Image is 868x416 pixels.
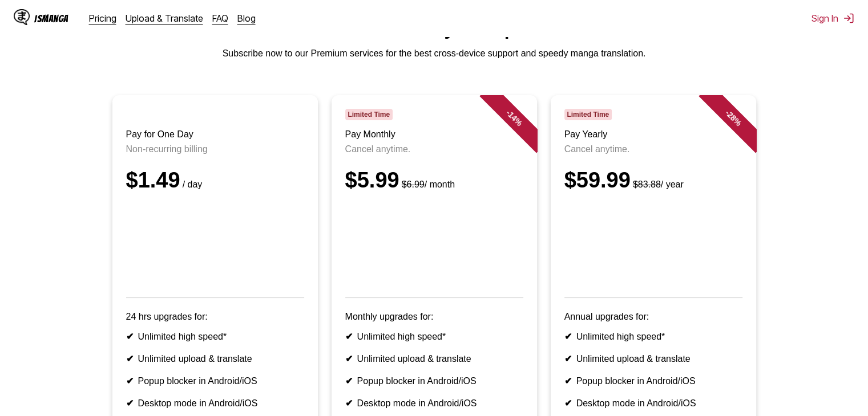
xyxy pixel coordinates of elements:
[126,376,134,386] b: ✔
[126,331,304,342] li: Unlimited high speed*
[564,398,572,408] b: ✔
[34,13,68,24] div: IsManga
[345,354,353,364] b: ✔
[126,398,134,408] b: ✔
[402,180,425,189] s: $6.99
[126,353,304,364] li: Unlimited upload & translate
[812,13,854,24] button: Sign In
[14,9,30,25] img: IsManga Logo
[14,9,89,27] a: IsManga LogoIsManga
[237,13,256,24] a: Blog
[564,376,742,386] li: Popup blocker in Android/iOS
[564,398,742,409] li: Desktop mode in Android/iOS
[126,129,304,140] h3: Pay for One Day
[564,354,572,364] b: ✔
[180,180,203,189] small: / day
[345,144,523,154] p: Cancel anytime.
[564,206,742,282] iframe: PayPal
[126,13,203,24] a: Upload & Translate
[89,13,116,24] a: Pricing
[126,144,304,154] p: Non-recurring billing
[564,168,742,193] div: $59.99
[699,84,767,152] div: - 28 %
[126,168,304,193] div: $1.49
[212,13,228,24] a: FAQ
[126,398,304,409] li: Desktop mode in Android/iOS
[345,376,353,386] b: ✔
[345,168,523,193] div: $5.99
[345,376,523,386] li: Popup blocker in Android/iOS
[564,109,612,120] span: Limited Time
[126,312,304,322] p: 24 hrs upgrades for:
[564,332,572,341] b: ✔
[345,398,523,409] li: Desktop mode in Android/iOS
[126,206,304,282] iframe: PayPal
[126,354,134,364] b: ✔
[399,180,455,189] small: / month
[345,398,353,408] b: ✔
[564,331,742,342] li: Unlimited high speed*
[126,332,134,341] b: ✔
[345,109,393,120] span: Limited Time
[564,129,742,140] h3: Pay Yearly
[631,180,684,189] small: / year
[345,332,353,341] b: ✔
[126,376,304,386] li: Popup blocker in Android/iOS
[345,206,523,282] iframe: PayPal
[633,180,661,189] s: $83.88
[479,84,548,152] div: - 14 %
[564,312,742,322] p: Annual upgrades for:
[564,144,742,154] p: Cancel anytime.
[564,376,572,386] b: ✔
[843,13,854,24] img: Sign out
[345,353,523,364] li: Unlimited upload & translate
[345,129,523,140] h3: Pay Monthly
[564,353,742,364] li: Unlimited upload & translate
[9,48,859,59] p: Subscribe now to our Premium services for the best cross-device support and speedy manga translat...
[345,331,523,342] li: Unlimited high speed*
[345,312,523,322] p: Monthly upgrades for:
